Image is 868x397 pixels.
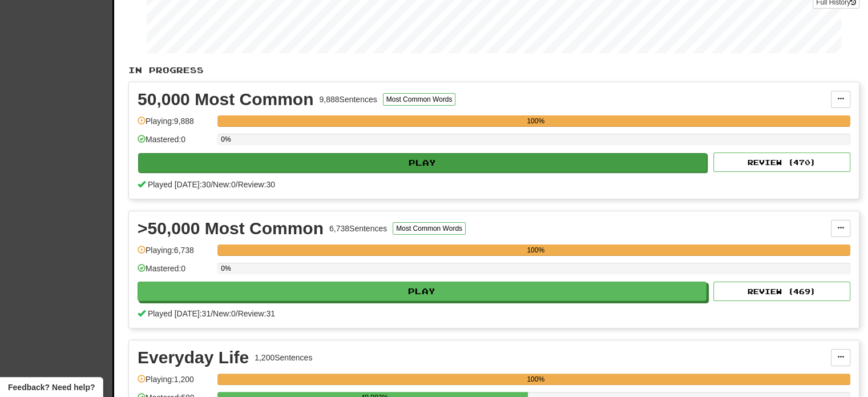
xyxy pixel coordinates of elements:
button: Most Common Words [383,93,456,106]
span: / [236,180,238,189]
div: Playing: 9,888 [138,115,212,134]
button: Review (469) [713,282,850,301]
span: / [211,309,213,318]
span: Played [DATE]: 30 [148,180,211,189]
div: >50,000 Most Common [138,220,324,237]
div: Playing: 1,200 [138,374,212,392]
span: / [211,180,213,189]
button: Review (470) [713,153,850,172]
div: 50,000 Most Common [138,91,313,108]
div: Mastered: 0 [138,263,212,282]
span: Played [DATE]: 31 [148,309,211,318]
div: 1,200 Sentences [255,352,312,363]
span: Open feedback widget [8,382,95,393]
div: Everyday Life [138,349,249,366]
span: / [236,309,238,318]
span: Review: 30 [238,180,275,189]
div: 6,738 Sentences [329,223,387,234]
div: Mastered: 0 [138,134,212,153]
div: 100% [221,244,850,256]
span: New: 0 [213,309,236,318]
button: Most Common Words [393,222,466,235]
span: Review: 31 [238,309,275,318]
button: Play [138,153,707,173]
p: In Progress [128,65,859,76]
div: 9,888 Sentences [319,94,377,105]
div: 100% [221,374,850,385]
button: Play [138,282,706,301]
div: 100% [221,115,850,127]
span: New: 0 [213,180,236,189]
div: Playing: 6,738 [138,244,212,263]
